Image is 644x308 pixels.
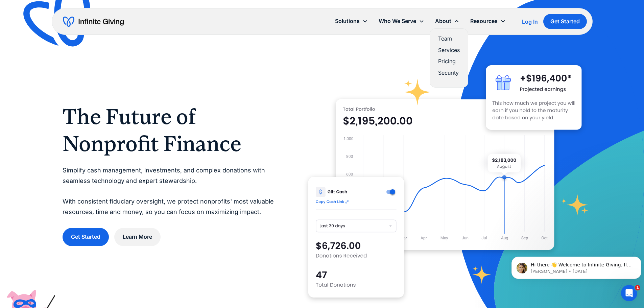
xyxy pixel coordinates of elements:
div: Who We Serve [379,17,416,26]
p: Simplify cash management, investments, and complex donations with seamless technology and expert ... [63,165,281,217]
h1: The Future of Nonprofit Finance [63,103,281,157]
a: Services [438,46,460,55]
a: Get Started [543,14,587,29]
div: Solutions [335,17,360,26]
iframe: Intercom notifications message [509,242,644,290]
div: Solutions [330,14,373,28]
div: Who We Serve [373,14,430,28]
iframe: Intercom live chat [621,285,637,301]
nav: About [430,28,468,88]
span: 1 [635,285,640,290]
div: About [435,17,451,26]
a: Security [438,68,460,77]
img: donation software for nonprofits [308,177,404,298]
img: fundraising star [561,194,589,215]
a: Team [438,34,460,43]
a: Get Started [63,228,109,246]
div: Log In [522,19,538,24]
a: Pricing [438,57,460,66]
a: home [63,16,124,27]
div: Resources [470,17,498,26]
a: Log In [522,18,538,26]
a: Learn More [114,228,161,246]
div: About [430,14,465,28]
img: nonprofit donation platform [336,99,554,250]
div: Resources [465,14,511,28]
